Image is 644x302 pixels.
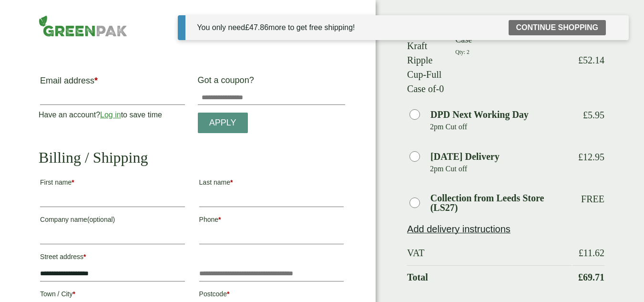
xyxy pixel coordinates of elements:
small: Qty: 2 [455,49,469,55]
label: Last name [199,176,344,192]
div: You only need more to get free shipping! [197,22,355,33]
p: Free [581,193,604,205]
span: £ [578,55,583,65]
img: 12oz Kraft Ripple Cup-Full Case of-0 [407,24,444,96]
label: Phone [199,213,344,229]
label: DPD Next Working Day [430,110,529,119]
a: Add delivery instructions [407,224,511,234]
label: Street address [40,250,185,266]
abbr: required [73,290,75,298]
span: (optional) [87,216,115,223]
label: Got a coupon? [198,75,258,90]
a: Apply [198,113,248,133]
bdi: 69.71 [578,272,604,282]
label: Email address [40,76,185,90]
bdi: 5.95 [583,110,604,120]
h2: Billing / Shipping [39,148,345,167]
p: 2pm Cut off [430,120,572,134]
span: £ [583,110,588,120]
a: Continue shopping [509,20,606,35]
bdi: 11.62 [579,248,604,258]
span: £ [245,23,249,31]
span: £ [579,248,583,258]
bdi: 12.95 [578,152,604,162]
p: 2pm Cut off [430,162,572,176]
p: Have an account? to save time [39,109,186,121]
th: Total [407,265,572,289]
span: 47.86 [245,23,268,31]
label: First name [40,176,185,192]
img: GreenPak Supplies [39,15,127,37]
label: [DATE] Delivery [430,152,500,161]
abbr: required [94,76,98,85]
abbr: required [230,178,233,186]
abbr: required [83,253,86,260]
th: VAT [407,241,572,264]
span: £ [578,272,583,282]
span: Apply [209,118,236,128]
abbr: required [227,290,229,298]
label: Company name [40,213,185,229]
bdi: 52.14 [578,55,604,65]
span: £ [578,152,583,162]
a: Log in [100,111,121,119]
abbr: required [72,178,74,186]
label: Collection from Leeds Store (LS27) [430,193,572,212]
abbr: required [218,216,221,223]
